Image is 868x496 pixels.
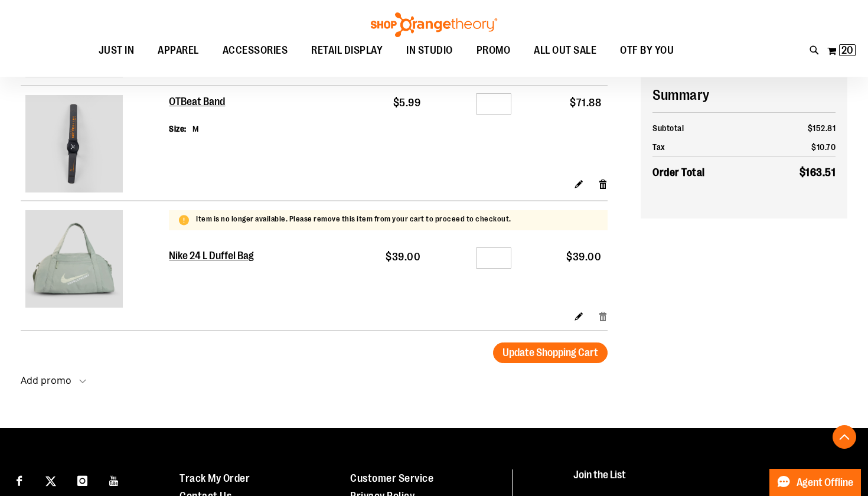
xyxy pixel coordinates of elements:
[223,37,288,64] span: ACCESSORIES
[800,167,836,178] span: $163.51
[570,97,601,109] span: $71.88
[841,44,853,56] span: 20
[25,95,123,192] img: OTBeat Band
[652,85,836,105] h2: Summary
[833,425,856,449] button: Back To Top
[406,37,453,64] span: IN STUDIO
[811,142,836,152] span: $10.70
[797,477,853,488] span: Agent Offline
[598,177,608,190] a: Remove item
[311,37,383,64] span: RETAIL DISPLAY
[21,374,71,387] strong: Add promo
[652,138,765,157] th: Tax
[180,472,250,484] a: Track My Order
[598,309,608,322] a: Remove item
[652,164,705,181] strong: Order Total
[25,95,164,195] a: OTBeat Band
[9,469,30,490] a: Visit our Facebook page
[21,375,86,392] button: Add promo
[192,123,199,135] dd: M
[158,37,199,64] span: APPAREL
[566,251,601,263] span: $39.00
[104,469,125,490] a: Visit our Youtube page
[502,347,598,358] span: Update Shopping Cart
[72,469,93,490] a: Visit our Instagram page
[620,37,674,64] span: OTF BY YOU
[45,476,56,487] img: Twitter
[808,123,836,133] span: $152.81
[477,37,511,64] span: PROMO
[652,119,765,138] th: Subtotal
[573,469,845,491] h4: Join the List
[393,97,421,109] span: $5.99
[350,472,433,484] a: Customer Service
[769,469,861,496] button: Agent Offline
[386,251,420,263] span: $39.00
[41,469,61,490] a: Visit our X page
[169,96,226,109] a: OTBeat Band
[99,37,135,64] span: JUST IN
[369,12,499,37] img: Shop Orangetheory
[169,123,187,135] dt: Size
[25,210,164,311] a: Nike 24 L Duffel Bag
[534,37,596,64] span: ALL OUT SALE
[169,250,254,263] a: Nike 24 L Duffel Bag
[493,342,608,363] button: Update Shopping Cart
[25,210,123,308] img: Nike 24 L Duffel Bag
[196,214,511,225] p: Item is no longer available. Please remove this item from your cart to proceed to checkout.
